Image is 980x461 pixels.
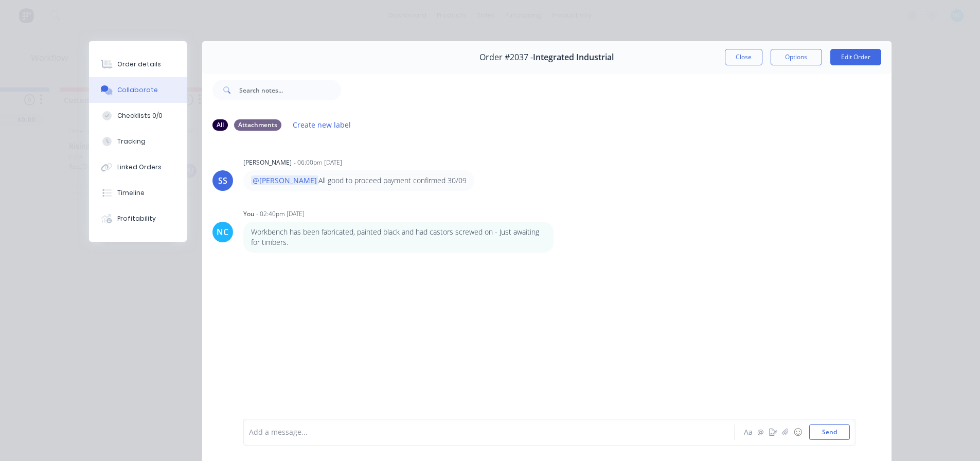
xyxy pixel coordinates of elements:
[288,118,357,132] button: Create new label
[117,85,158,95] div: Collaborate
[89,180,187,206] button: Timeline
[89,129,187,154] button: Tracking
[533,52,614,62] span: Integrated Industrial
[117,137,146,146] div: Tracking
[89,51,187,77] button: Order details
[239,80,341,100] input: Search notes...
[251,175,467,186] p: All good to proceed payment confirmed 30/09
[89,77,187,103] button: Collaborate
[294,158,342,167] div: - 06:00pm [DATE]
[479,52,533,62] span: Order #2037 -
[809,424,850,440] button: Send
[742,426,755,438] button: Aa
[251,175,318,185] span: @[PERSON_NAME]
[792,426,804,438] button: ☺
[256,209,305,219] div: - 02:40pm [DATE]
[755,426,767,438] button: @
[243,209,254,219] div: You
[218,174,227,187] div: SS
[251,227,546,248] p: Workbench has been fabricated, painted black and had castors screwed on - Just awaiting for timbers.
[725,49,762,65] button: Close
[212,119,228,131] div: All
[89,103,187,129] button: Checklists 0/0
[89,206,187,232] button: Profitability
[117,214,156,223] div: Profitability
[217,226,228,238] div: NC
[234,119,281,131] div: Attachments
[771,49,822,65] button: Options
[117,60,161,69] div: Order details
[830,49,881,65] button: Edit Order
[117,188,145,198] div: Timeline
[243,158,292,167] div: [PERSON_NAME]
[117,163,162,172] div: Linked Orders
[89,154,187,180] button: Linked Orders
[117,111,163,120] div: Checklists 0/0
